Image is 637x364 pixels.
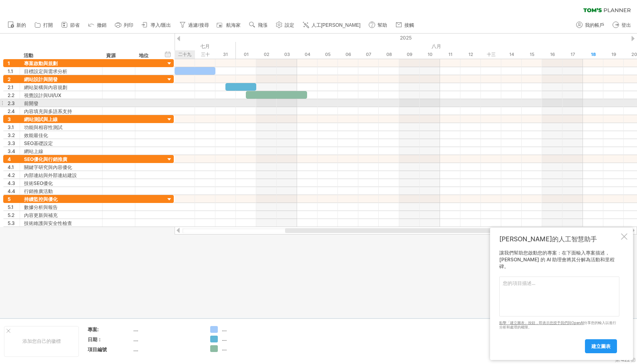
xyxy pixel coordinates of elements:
[499,320,616,329] font: 以進行分析和處理的權限。
[151,22,171,28] font: 導入/匯出
[274,20,297,30] a: 設定
[8,172,15,178] font: 4.2
[611,52,616,57] font: 19
[133,336,138,342] font: ....
[400,35,412,41] font: 2025
[8,204,14,210] font: 5.1
[195,50,215,59] div: 2025年7月30日星期三
[8,164,14,170] font: 4.1
[501,50,522,59] div: 2025年8月14日星期四
[509,52,514,57] font: 14
[584,320,605,325] font: 分享您的輸入
[24,92,61,98] font: 視覺設計與UI/UX
[460,50,481,59] div: 2025年8月12日星期二
[468,52,473,57] font: 12
[8,148,15,154] font: 3.4
[301,20,363,30] a: 人工[PERSON_NAME]
[59,20,82,30] a: 節省
[325,52,331,57] font: 05
[499,320,584,325] a: 點擊「建立圖表」按鈕，即表示您授予我們與OpenAI
[258,22,267,28] font: 飛漲
[440,50,460,59] div: 2025年8月11日星期一
[24,164,72,170] font: 關鍵字研究與內容優化
[432,43,441,49] font: 八月
[24,68,67,74] font: 目標設定與需求分析
[222,326,227,332] font: ....
[133,346,138,352] font: ....
[499,250,615,269] font: 讓我們幫助您啟動您的專案：在下面輸入專案描述，[PERSON_NAME] 的 AI 助理會將其分解為活動和里程碑。
[8,212,14,218] font: 5.2
[188,22,209,28] font: 過濾/搜尋
[24,76,58,82] font: 網站設計與開發
[24,188,53,194] font: 行銷推廣活動
[499,235,597,243] font: [PERSON_NAME]的人工智慧助手
[264,52,269,57] font: 02
[481,50,501,59] div: 2025年8月13日星期三
[175,50,195,59] div: 2025年7月29日星期二
[178,52,191,57] font: 二十九
[386,52,392,57] font: 08
[346,52,351,57] font: 06
[88,326,99,332] font: 專案:
[24,212,58,218] font: 內容更新與補充
[8,76,11,82] font: 2
[24,132,48,138] font: 效能最佳化
[86,20,109,30] a: 撤銷
[366,52,371,57] font: 07
[542,50,563,59] div: 2025年8月16日星期六
[70,22,80,28] font: 節省
[215,20,243,30] a: 航海家
[133,326,138,332] font: ....
[367,20,390,30] a: 幫助
[24,116,58,122] font: 網站測試與上線
[8,124,14,130] font: 3.1
[8,92,14,98] font: 2.2
[311,22,361,28] font: 人工[PERSON_NAME]
[591,52,596,57] font: 18
[24,84,67,90] font: 網站架構與內容規劃
[8,196,11,202] font: 5
[24,172,77,178] font: 內部連結與外部連結建設
[297,50,317,59] div: 2025年8月4日星期一
[621,22,631,28] font: 登出
[24,196,58,202] font: 持續監控與優化
[88,346,107,352] font: 項目編號
[215,50,236,59] div: 2025年7月31日，星期四
[22,338,61,344] font: 添加您自己的徽標
[24,108,72,114] font: 內容填充與多語系支持
[407,52,412,57] font: 09
[284,52,290,57] font: 03
[88,336,102,342] font: 日期：
[97,22,107,28] font: 撤銷
[24,204,58,210] font: 數據分析與報告
[378,22,387,28] font: 幫助
[24,220,72,226] font: 技術維護與安全性檢查
[8,68,13,74] font: 1.1
[8,108,15,114] font: 2.4
[277,50,297,59] div: 2025年8月3日星期日
[563,50,583,59] div: 2025年8月17日星期日
[574,20,607,30] a: 我的帳戶
[583,50,603,59] div: 2025年8月18日星期一
[256,50,277,59] div: 2025年8月2日星期六
[32,20,55,30] a: 打開
[222,336,227,342] font: ....
[24,52,33,58] font: 活動
[394,20,416,30] a: 接觸
[631,52,637,57] font: 20
[338,50,358,59] div: 2025年8月6日星期三
[200,43,210,49] font: 七月
[140,20,173,30] a: 導入/匯出
[358,50,379,59] div: 2025年8月7日星期四
[8,180,15,186] font: 4.3
[8,60,10,66] font: 1
[8,100,15,106] font: 2.3
[6,20,28,30] a: 新的
[571,52,575,57] font: 17
[124,22,133,28] font: 列印
[379,50,399,59] div: 2025年8月8日星期五
[591,343,611,349] font: 建立圖表
[428,52,432,57] font: 10
[24,180,53,186] font: 技術SEO優化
